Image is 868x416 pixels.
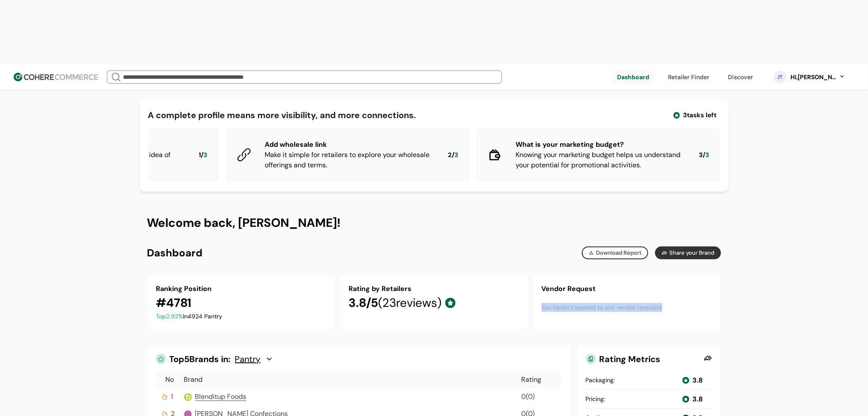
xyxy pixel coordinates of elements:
div: Pricing : [586,395,606,404]
span: In 4924 Pantry [183,312,223,320]
div: Rating Metrics [586,354,701,364]
div: No [158,374,182,385]
span: 1 [171,392,173,402]
button: Download Report [582,247,649,259]
span: Blenditup Foods [195,392,247,401]
img: Cohere Logo [14,73,98,81]
span: 3.8 /5 [349,295,379,311]
span: 3 [699,150,703,160]
h1: Welcome back, [PERSON_NAME]! [147,215,721,231]
div: Hi, [PERSON_NAME] [790,73,837,82]
span: 3 [204,150,208,160]
div: Knowing your marketing budget helps us understand your potential for promotional activities. [516,150,686,170]
span: 2 [448,150,452,160]
div: You haven’t applied to any vendor requests [542,294,712,321]
button: Share your Brand [655,247,721,259]
span: 3 [455,150,459,160]
div: Brand [184,374,520,385]
div: 3.8 [693,375,703,386]
div: Add wholesale link [265,140,435,150]
div: A complete profile means more visibility, and more connections. [148,109,416,122]
span: ( 23 reviews) [379,295,442,311]
div: Make it simple for retailers to explore your wholesale offerings and terms. [265,150,435,170]
span: / [452,150,455,160]
h2: Dashboard [147,247,203,259]
div: Rating [522,374,560,385]
span: 0 ( 0 ) [522,392,535,401]
span: 1 [199,150,201,160]
div: What is your marketing budget? [516,140,686,150]
button: Hi,[PERSON_NAME] [790,73,846,82]
div: 3.8 [693,394,703,404]
div: Ranking Position [156,284,327,294]
a: Blenditup Foods [195,392,247,402]
div: Vendor Request [542,284,712,294]
span: Top 2.92 % [156,312,183,320]
span: 3 tasks left [683,110,717,120]
span: Pantry [235,354,261,364]
div: Packaging : [586,376,615,385]
span: 3 [706,150,710,160]
span: / [703,150,706,160]
span: Top 5 Brands in: [170,354,231,364]
span: / [201,150,204,160]
div: # 4781 [156,294,192,312]
div: Rating by Retailers [349,284,519,294]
